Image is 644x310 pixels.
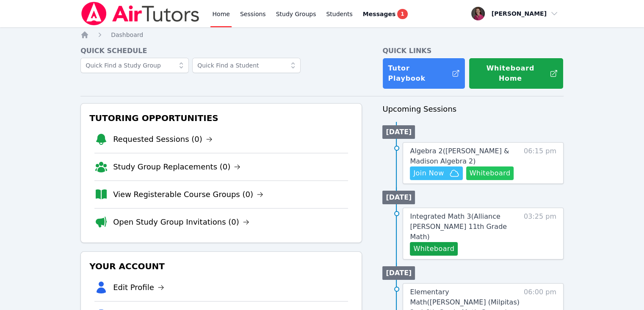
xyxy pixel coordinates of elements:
[410,166,462,180] button: Join Now
[80,58,189,73] input: Quick Find a Study Group
[413,168,444,178] span: Join Now
[466,166,514,180] button: Whiteboard
[113,282,164,293] a: Edit Profile
[80,31,564,39] nav: Breadcrumb
[410,242,458,256] button: Whiteboard
[382,46,564,56] h4: Quick Links
[88,259,355,274] h3: Your Account
[410,146,520,166] a: Algebra 2([PERSON_NAME] & Madison Algebra 2)
[524,211,556,256] span: 03:25 pm
[113,133,213,145] a: Requested Sessions (0)
[469,58,564,89] button: Whiteboard Home
[382,125,415,139] li: [DATE]
[397,9,407,19] span: 1
[382,103,564,115] h3: Upcoming Sessions
[113,161,240,173] a: Study Group Replacements (0)
[111,31,143,39] a: Dashboard
[382,266,415,280] li: [DATE]
[382,58,465,89] a: Tutor Playbook
[113,189,263,200] a: View Registerable Course Groups (0)
[382,191,415,204] li: [DATE]
[111,31,143,38] span: Dashboard
[113,216,249,228] a: Open Study Group Invitations (0)
[192,58,301,73] input: Quick Find a Student
[410,211,520,242] a: Integrated Math 3(Alliance [PERSON_NAME] 11th Grade Math)
[524,146,556,180] span: 06:15 pm
[410,147,509,165] span: Algebra 2 ( [PERSON_NAME] & Madison Algebra 2 )
[363,10,395,18] span: Messages
[80,46,362,56] h4: Quick Schedule
[88,110,355,126] h3: Tutoring Opportunities
[80,2,200,25] img: Air Tutors
[410,212,507,241] span: Integrated Math 3 ( Alliance [PERSON_NAME] 11th Grade Math )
